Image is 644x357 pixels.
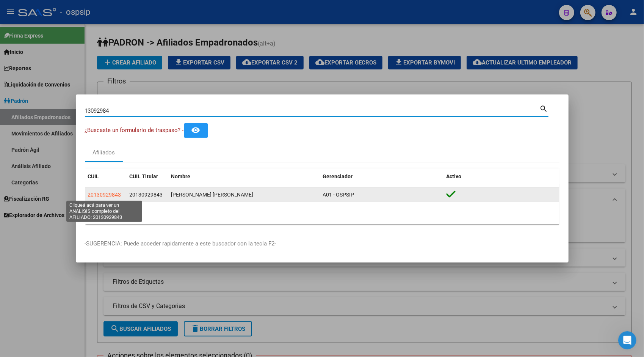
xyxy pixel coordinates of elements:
span: CUIL [88,173,99,179]
div: Afiliados [92,148,115,157]
datatable-header-cell: CUIL Titular [127,168,168,185]
div: 1 total [85,205,559,224]
p: -SUGERENCIA: Puede acceder rapidamente a este buscador con la tecla F2- [85,239,559,248]
datatable-header-cell: Nombre [168,168,320,185]
mat-icon: search [540,104,548,113]
div: [PERSON_NAME] [PERSON_NAME] [171,190,317,199]
span: A01 - OSPSIP [323,192,354,198]
span: ¿Buscaste un formulario de traspaso? - [85,127,184,134]
datatable-header-cell: Activo [443,168,559,185]
mat-icon: remove_red_eye [191,126,201,135]
span: 20130929843 [88,192,121,198]
span: Gerenciador [323,173,353,179]
span: CUIL Titular [130,173,158,179]
datatable-header-cell: Gerenciador [320,168,443,185]
span: 20130929843 [130,192,163,198]
span: Activo [447,173,462,179]
iframe: Intercom live chat [618,331,636,349]
datatable-header-cell: CUIL [85,168,127,185]
span: Nombre [171,173,191,179]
